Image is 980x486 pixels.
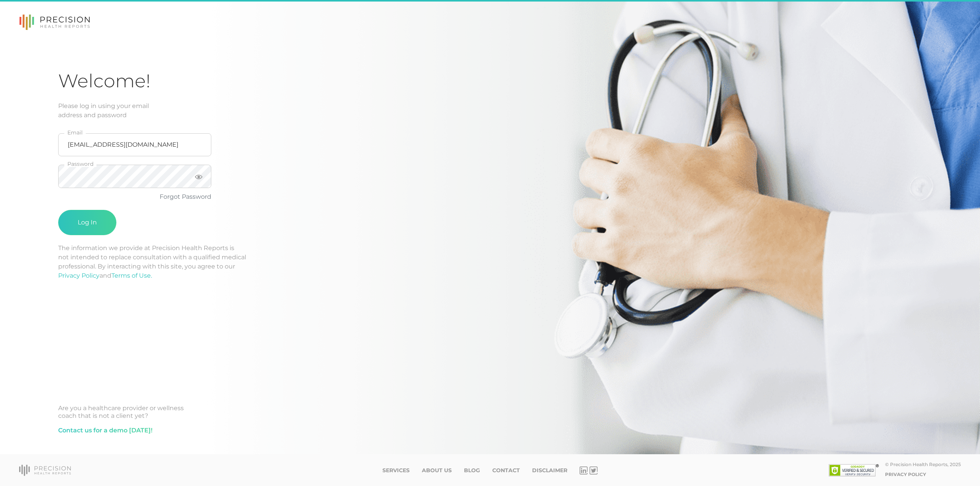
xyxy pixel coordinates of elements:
h1: Welcome! [58,70,922,92]
a: Privacy Policy [885,471,926,477]
a: Forgot Password [160,193,211,200]
a: Contact us for a demo [DATE]! [58,426,152,435]
a: Contact [492,467,520,474]
p: The information we provide at Precision Health Reports is not intended to replace consultation wi... [58,244,922,280]
a: About Us [422,467,452,474]
button: Log In [58,210,116,235]
input: Email [58,133,211,156]
a: Services [382,467,410,474]
a: Privacy Policy [58,272,100,279]
div: Please log in using your email address and password [58,101,922,120]
a: Disclaimer [532,467,567,474]
div: Are you a healthcare provider or wellness coach that is not a client yet? [58,404,922,420]
img: SSL site seal - click to verify [829,464,879,476]
a: Blog [464,467,480,474]
a: Terms of Use. [111,272,152,279]
div: © Precision Health Reports, 2025 [885,461,961,467]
